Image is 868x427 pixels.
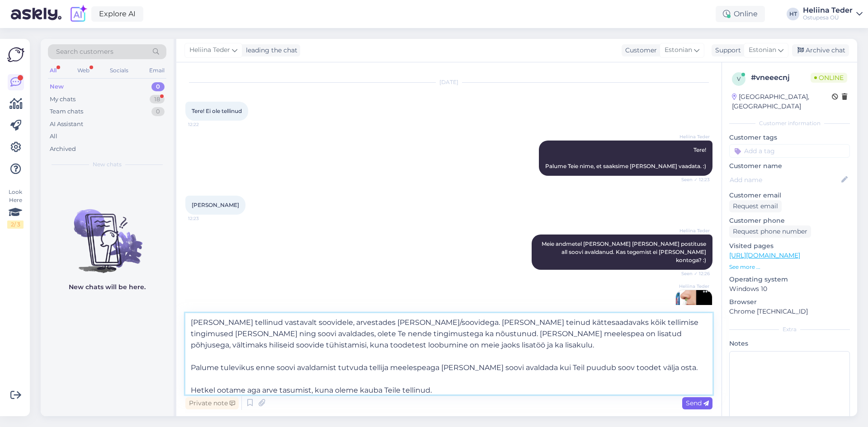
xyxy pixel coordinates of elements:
span: Estonian [749,45,776,55]
span: Estonian [665,45,692,55]
div: [GEOGRAPHIC_DATA], [GEOGRAPHIC_DATA] [732,92,832,111]
img: Attachment [676,290,712,326]
div: My chats [50,95,75,104]
p: Operating system [729,275,850,284]
textarea: [PERSON_NAME] tellinud vastavalt soovidele, arvestades [PERSON_NAME]/soovidega. [PERSON_NAME] tei... [185,313,712,394]
span: [PERSON_NAME] [192,202,239,208]
div: Request email [729,200,782,212]
div: Team chats [50,107,83,116]
div: New [50,82,64,91]
div: AI Assistant [50,120,83,129]
div: Request phone number [729,225,811,238]
div: Archived [50,145,76,154]
div: Socials [108,65,130,76]
p: Windows 10 [729,284,850,294]
span: Tere! Ei ole tellinud [192,108,242,114]
p: Customer phone [729,216,850,225]
img: No chats [41,193,174,274]
div: 0 [151,82,165,91]
div: Extra [729,325,850,333]
input: Add a tag [729,144,850,158]
p: Browser [729,297,850,307]
span: 12:22 [188,121,222,128]
div: All [50,132,57,141]
a: [URL][DOMAIN_NAME] [729,251,800,259]
img: Askly Logo [7,46,24,63]
div: Support [712,46,741,55]
span: Heliina Teder [676,133,710,140]
span: Search customers [56,47,113,56]
p: Customer email [729,191,850,200]
span: New chats [93,160,122,169]
a: Explore AI [91,6,143,22]
div: 0 [151,107,165,116]
span: Heliina Teder [675,283,709,290]
p: New chats will be here. [69,282,146,292]
span: Meie andmetel [PERSON_NAME] [PERSON_NAME] postituse all soovi avaldanud. Kas tegemist ei [PERSON_... [542,240,708,263]
a: Heliina TederOstupesa OÜ [803,7,863,21]
p: Customer tags [729,133,850,142]
span: Send [686,399,709,407]
span: 12:23 [188,215,222,222]
span: Heliina Teder [676,227,710,234]
div: # vneeecnj [751,72,811,83]
div: Email [147,65,166,76]
div: Look Here [7,188,24,229]
p: Notes [729,339,850,348]
div: Archive chat [792,44,849,56]
p: Chrome [TECHNICAL_ID] [729,307,850,316]
div: Private note [185,397,239,409]
div: [DATE] [185,78,712,86]
img: explore-ai [69,5,88,23]
span: Heliina Teder [189,45,230,55]
div: All [48,65,58,76]
div: 2 / 3 [7,221,24,229]
p: Customer name [729,161,850,171]
div: Customer [622,46,657,55]
div: Ostupesa OÜ [803,14,853,21]
div: Customer information [729,119,850,127]
span: Online [811,73,847,83]
div: Web [75,65,91,76]
span: Seen ✓ 12:23 [676,176,710,183]
div: Online [716,6,765,22]
span: v [737,75,741,82]
div: HT [787,8,799,20]
div: Heliina Teder [803,7,853,14]
p: Visited pages [729,241,850,251]
input: Add name [730,175,840,185]
p: See more ... [729,263,850,271]
div: leading the chat [242,46,297,55]
div: 18 [150,95,165,104]
span: Seen ✓ 12:26 [676,270,710,277]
